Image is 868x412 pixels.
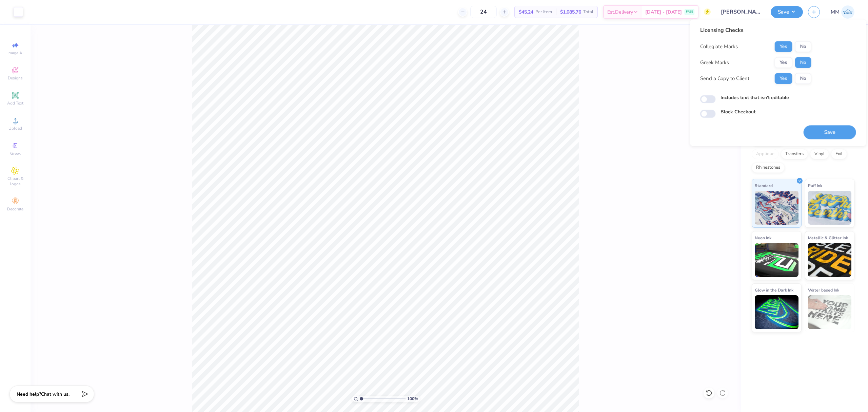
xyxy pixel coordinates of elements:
button: Yes [775,73,792,84]
button: Save [804,125,856,139]
div: Greek Marks [700,59,729,67]
strong: Need help? [17,391,41,397]
button: Yes [775,41,792,52]
button: Save [771,6,803,18]
span: Glow in the Dark Ink [755,286,793,294]
div: Transfers [781,149,808,159]
span: Greek [10,151,21,156]
img: Metallic & Glitter Ink [808,243,852,277]
img: Water based Ink [808,295,852,329]
span: Neon Ink [755,234,771,241]
div: Send a Copy to Client [700,75,749,82]
span: Image AI [7,50,23,56]
button: No [795,73,811,84]
span: Clipart & logos [3,176,27,187]
label: Block Checkout [721,109,755,116]
div: Foil [831,149,847,159]
span: 100 % [407,396,418,402]
button: No [795,57,811,68]
span: $1,085.76 [560,8,581,16]
label: Includes text that isn't editable [721,94,789,101]
img: Glow in the Dark Ink [755,295,798,329]
span: MM [831,8,840,16]
img: Neon Ink [755,243,798,277]
span: Per Item [535,8,552,16]
img: Mariah Myssa Salurio [841,5,854,19]
span: Metallic & Glitter Ink [808,234,848,241]
span: Designs [8,75,23,81]
span: FREE [686,10,693,14]
input: Untitled Design [716,5,766,19]
span: Est. Delivery [607,8,633,16]
div: Vinyl [810,149,829,159]
input: – – [470,6,497,18]
span: Puff Ink [808,182,822,189]
div: Rhinestones [752,163,785,173]
span: Chat with us. [41,391,70,397]
span: Upload [8,126,22,131]
div: Applique [752,149,779,159]
img: Puff Ink [808,191,852,225]
img: Standard [755,191,798,225]
span: Total [583,8,593,16]
span: Add Text [7,100,23,106]
button: No [795,41,811,52]
a: MM [831,5,854,19]
div: Licensing Checks [700,26,811,34]
span: Decorate [7,206,23,212]
span: Standard [755,182,773,189]
div: Collegiate Marks [700,43,738,51]
span: Water based Ink [808,286,839,294]
span: [DATE] - [DATE] [645,8,682,16]
span: $45.24 [519,8,533,16]
button: Yes [775,57,792,68]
